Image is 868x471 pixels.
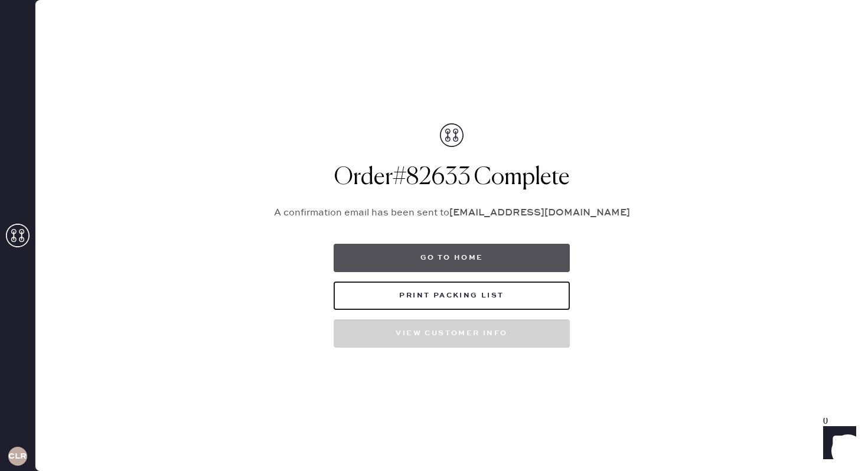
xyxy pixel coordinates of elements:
[260,206,644,220] p: A confirmation email has been sent to
[449,207,630,218] strong: [EMAIL_ADDRESS][DOMAIN_NAME]
[334,319,570,348] button: View customer info
[260,163,644,192] h1: Order # 82633 Complete
[334,244,570,272] button: Go to home
[812,418,863,469] iframe: Front Chat
[334,282,570,310] button: Print Packing List
[8,452,27,460] h3: CLR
